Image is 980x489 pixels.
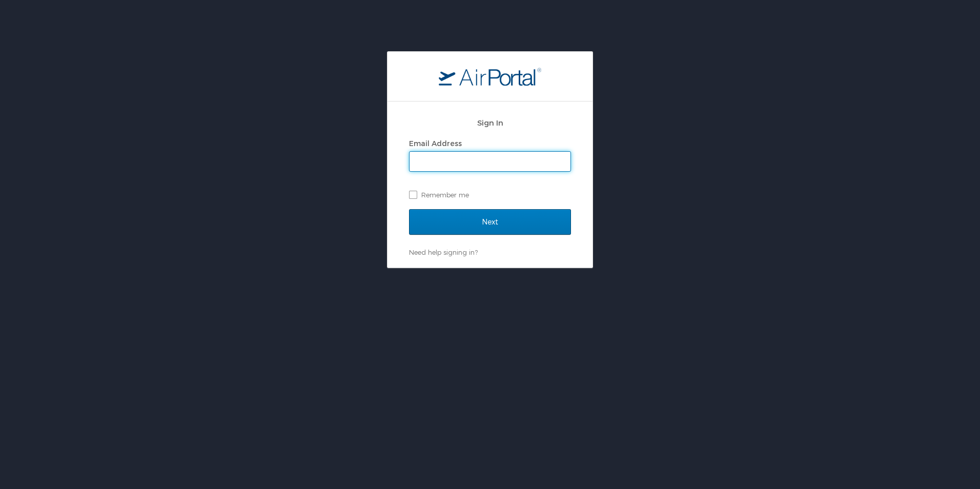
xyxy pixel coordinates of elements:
img: logo [439,67,541,86]
label: Remember me [409,187,571,202]
a: Need help signing in? [409,248,478,256]
h2: Sign In [409,117,571,129]
label: Email Address [409,139,462,148]
input: Next [409,209,571,235]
